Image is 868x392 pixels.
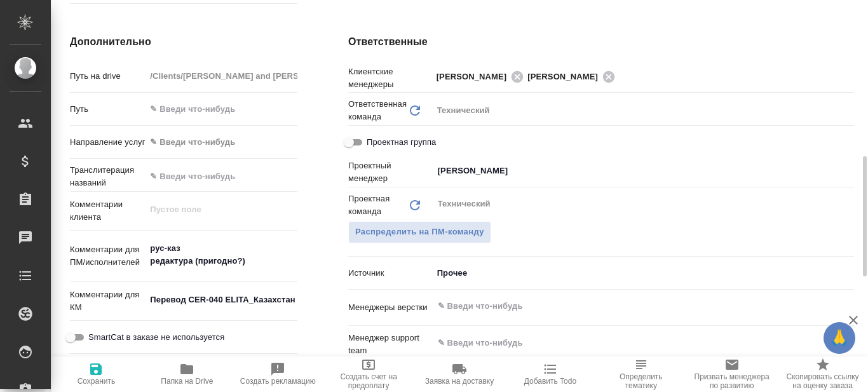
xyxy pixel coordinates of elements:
p: Проектный менеджер [348,159,433,185]
span: Создать счет на предоплату [331,372,407,390]
span: Определить тематику [603,372,679,390]
button: Распределить на ПМ-команду [348,221,491,243]
span: [PERSON_NAME] [527,71,606,83]
span: Папка на Drive [161,377,213,386]
button: Создать счет на предоплату [323,356,414,392]
div: ✎ Введи что-нибудь [146,132,297,153]
p: Ответственная команда [348,98,407,123]
p: Комментарии для КМ [70,288,146,314]
button: Сохранить [51,356,142,392]
span: [PERSON_NAME] [437,71,515,83]
p: Менеджеры верстки [348,301,433,314]
button: Определить тематику [595,356,686,392]
p: Клиентские менеджеры [348,65,433,91]
button: Призвать менеджера по развитию [686,356,777,392]
p: Путь на drive [70,70,146,83]
span: SmartCat в заказе не используется [88,331,224,344]
div: Технический [433,100,854,121]
input: ✎ Введи что-нибудь [437,299,808,314]
p: Комментарии клиента [70,198,146,224]
button: Папка на Drive [142,356,233,392]
p: Транслитерация названий [70,164,146,189]
div: [PERSON_NAME] [437,69,528,84]
p: Менеджер support team [348,332,433,357]
span: Создать рекламацию [240,377,316,386]
p: Проектная команда [348,193,407,218]
span: Проектная группа [367,136,436,149]
button: Заявка на доставку [414,356,505,392]
button: 🙏 [824,322,855,354]
p: Комментарии для ПМ/исполнителей [70,243,146,269]
span: Скопировать ссылку на оценку заказа [785,372,860,390]
p: Направление услуг [70,136,146,149]
button: Создать рекламацию [233,356,323,392]
textarea: рус-каз редактура (пригодно?) [146,238,297,272]
textarea: Перевод CER-040 ELITA_Казахстан [146,289,297,311]
span: Призвать менеджера по развитию [694,372,770,390]
span: Распределить на ПМ-команду [355,225,484,240]
button: Open [847,170,850,172]
div: Прочее [433,262,854,284]
p: Путь [70,103,146,116]
span: Добавить Todo [524,377,576,386]
h4: Дополнительно [70,34,297,50]
input: ✎ Введи что-нибудь [146,100,297,118]
span: Заявка на доставку [425,377,494,386]
button: Open [847,305,850,308]
input: ✎ Введи что-нибудь [146,167,297,186]
span: 🙏 [829,325,850,351]
div: [PERSON_NAME] [527,69,619,84]
div: ✎ Введи что-нибудь [150,136,282,149]
button: Скопировать ссылку на оценку заказа [777,356,868,392]
input: ✎ Введи что-нибудь [437,335,808,350]
p: Источник [348,267,433,280]
button: Добавить Todo [505,356,595,392]
h4: Ответственные [348,34,854,50]
button: Open [847,76,850,78]
span: В заказе уже есть ответственный ПМ или ПМ группа [348,221,491,243]
span: Сохранить [78,377,116,386]
input: Пустое поле [146,67,297,85]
